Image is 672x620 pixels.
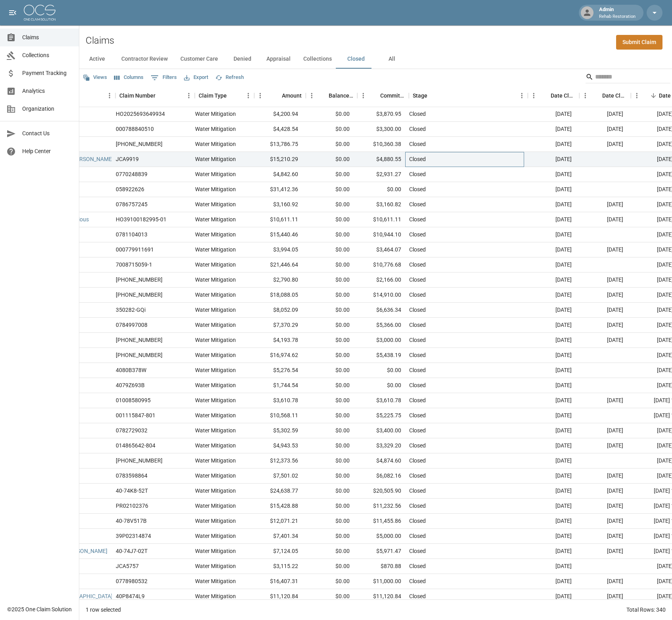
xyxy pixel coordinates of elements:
[302,212,354,227] div: $0.00
[251,137,302,152] div: $13,786.75
[329,84,353,107] div: Balance Due
[524,499,576,514] div: [DATE]
[524,468,576,484] div: [DATE]
[302,363,354,378] div: $0.00
[354,363,405,378] div: $0.00
[115,84,195,107] div: Claim Number
[254,90,266,102] button: Menu
[182,71,210,84] button: Export
[302,393,354,408] div: $0.00
[354,152,405,167] div: $4,880.55
[524,393,576,408] div: [DATE]
[302,303,354,318] div: $0.00
[524,288,576,303] div: [DATE]
[251,167,302,182] div: $4,842.60
[576,468,627,484] div: [DATE]
[195,351,236,359] div: Water Mitigation
[409,200,426,208] div: Closed
[297,50,338,69] button: Collections
[616,35,662,50] a: Submit Claim
[302,333,354,348] div: $0.00
[409,110,426,118] div: Closed
[195,261,236,269] div: Water Mitigation
[409,84,528,107] div: Stage
[116,441,155,449] div: 014865642-804
[409,140,426,148] div: Closed
[524,107,576,122] div: [DATE]
[116,366,146,374] div: 4080B378W
[302,107,354,122] div: $0.00
[116,125,154,133] div: 000788840510
[576,273,627,288] div: [DATE]
[195,502,236,510] div: Water Mitigation
[409,487,426,495] div: Closed
[242,90,254,102] button: Menu
[354,167,405,182] div: $2,931.27
[227,90,238,101] button: Sort
[195,426,236,434] div: Water Mitigation
[427,90,438,101] button: Sort
[409,366,426,374] div: Closed
[524,333,576,348] div: [DATE]
[354,227,405,242] div: $10,944.10
[409,472,426,480] div: Closed
[413,84,427,107] div: Stage
[254,84,306,107] div: Amount
[24,5,56,21] img: ocs-logo-white-transparent.png
[524,257,576,273] div: [DATE]
[409,426,426,434] div: Closed
[195,472,236,480] div: Water Mitigation
[282,84,302,107] div: Amount
[195,215,236,223] div: Water Mitigation
[631,90,643,102] button: Menu
[354,122,405,137] div: $3,300.00
[306,90,318,102] button: Menu
[338,50,374,69] button: Closed
[409,441,426,449] div: Closed
[524,318,576,333] div: [DATE]
[116,457,163,465] div: 300-0078232-2025
[251,378,302,393] div: $1,744.54
[302,423,354,438] div: $0.00
[302,122,354,137] div: $0.00
[576,122,627,137] div: [DATE]
[524,348,576,363] div: [DATE]
[302,453,354,468] div: $0.00
[357,84,409,107] div: Committed Amount
[576,212,627,227] div: [DATE]
[302,182,354,197] div: $0.00
[251,242,302,257] div: $3,994.05
[251,363,302,378] div: $5,276.54
[409,125,426,133] div: Closed
[116,261,152,269] div: 7008715059-1
[116,411,155,419] div: 001115847-801
[409,351,426,359] div: Closed
[116,381,145,389] div: 4079Z693B
[116,321,147,329] div: 0784997008
[302,257,354,273] div: $0.00
[409,321,426,329] div: Closed
[354,333,405,348] div: $3,000.00
[302,499,354,514] div: $0.00
[251,288,302,303] div: $18,088.05
[213,71,246,84] button: Refresh
[116,291,163,299] div: 01-008-599867
[195,185,236,193] div: Water Mitigation
[195,246,236,253] div: Water Mitigation
[354,257,405,273] div: $10,776.68
[251,393,302,408] div: $3,610.78
[599,13,636,20] p: Rehab Restoration
[524,453,576,468] div: [DATE]
[576,107,627,122] div: [DATE]
[354,303,405,318] div: $6,636.34
[251,438,302,453] div: $4,943.53
[116,140,163,148] div: 01-008-644764
[79,50,115,69] button: Active
[251,318,302,333] div: $7,370.29
[409,411,426,419] div: Closed
[115,50,174,69] button: Contractor Review
[195,336,236,344] div: Water Mitigation
[195,276,236,284] div: Water Mitigation
[579,84,631,107] div: Date Claim Settled
[195,457,236,465] div: Water Mitigation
